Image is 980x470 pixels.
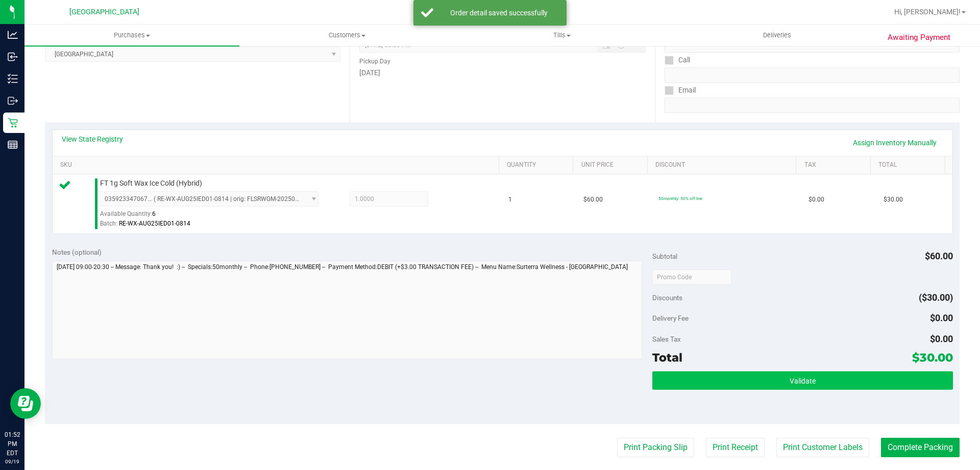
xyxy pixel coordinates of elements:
span: [GEOGRAPHIC_DATA] [69,8,139,16]
span: Total [652,350,682,365]
a: Unit Price [581,161,644,169]
input: Promo Code [652,270,731,285]
span: 50monthly: 50% off line [658,196,702,201]
span: $60.00 [925,251,953,261]
span: FT 1g Soft Wax Ice Cold (Hybrid) [100,178,202,188]
a: Tills [454,25,669,46]
div: [DATE] [359,68,645,78]
span: $0.00 [808,195,824,205]
label: Call [665,53,690,68]
span: Hi, [PERSON_NAME]! [894,8,961,16]
span: Sales Tax [652,335,681,343]
span: 1 [508,195,512,205]
span: Discounts [652,288,682,307]
button: Validate [652,371,952,390]
iframe: Resource center [10,388,41,419]
span: Batch: [100,220,117,227]
span: Deliveries [749,31,805,40]
a: View State Registry [62,134,123,144]
div: Order detail saved successfully [439,8,559,18]
span: $0.00 [930,312,953,323]
span: ($30.00) [919,292,953,303]
span: Subtotal [652,252,677,260]
p: 09/19 [5,458,20,465]
a: Quantity [507,161,569,169]
button: Complete Packing [881,438,960,457]
span: 6 [152,210,156,217]
span: $30.00 [912,350,953,365]
span: Awaiting Payment [888,32,950,43]
span: Purchases [24,31,239,40]
span: Notes (optional) [52,248,102,256]
button: Print Customer Labels [776,438,869,457]
inline-svg: Analytics [8,30,18,40]
a: SKU [60,161,495,169]
label: Email [665,83,696,98]
button: Print Packing Slip [617,438,694,457]
a: Purchases [24,25,239,46]
input: Format: (999) 999-9999 [665,68,960,83]
inline-svg: Retail [8,118,18,128]
inline-svg: Inventory [8,74,18,84]
span: $30.00 [884,195,903,205]
span: Delivery Fee [652,314,689,322]
span: Validate [790,377,816,385]
span: Tills [455,31,669,40]
a: Tax [804,161,867,169]
button: Print Receipt [706,438,765,457]
span: Customers [240,31,454,40]
span: RE-WX-AUG25IED01-0814 [119,220,190,227]
a: Deliveries [670,25,885,46]
span: $60.00 [583,195,603,205]
p: 01:52 PM EDT [5,430,20,458]
div: Available Quantity: [100,207,330,227]
label: Pickup Day [359,57,390,66]
a: Discount [655,161,792,169]
span: $0.00 [930,333,953,344]
a: Assign Inventory Manually [846,134,943,151]
inline-svg: Reports [8,140,18,150]
a: Customers [239,25,454,46]
inline-svg: Inbound [8,52,18,62]
a: Total [878,161,941,169]
inline-svg: Outbound [8,96,18,106]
